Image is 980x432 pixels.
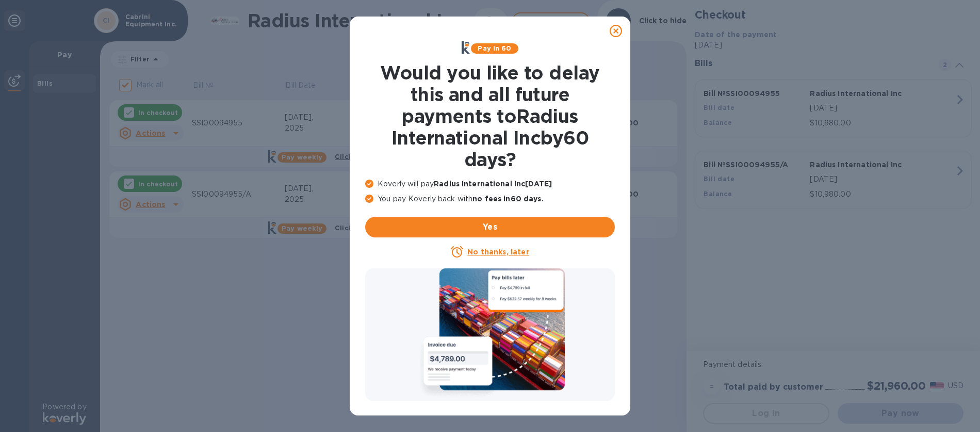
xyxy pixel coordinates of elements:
[365,179,615,189] p: Koverly will pay
[365,217,615,237] button: Yes
[365,194,615,204] p: You pay Koverly back with
[365,62,615,170] h1: Would you like to delay this and all future payments to Radius International Inc by 60 days ?
[472,195,543,203] b: no fees in 60 days .
[478,44,511,52] b: Pay in 60
[434,180,552,188] b: Radius International Inc [DATE]
[373,221,607,233] span: Yes
[467,248,529,256] u: No thanks, later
